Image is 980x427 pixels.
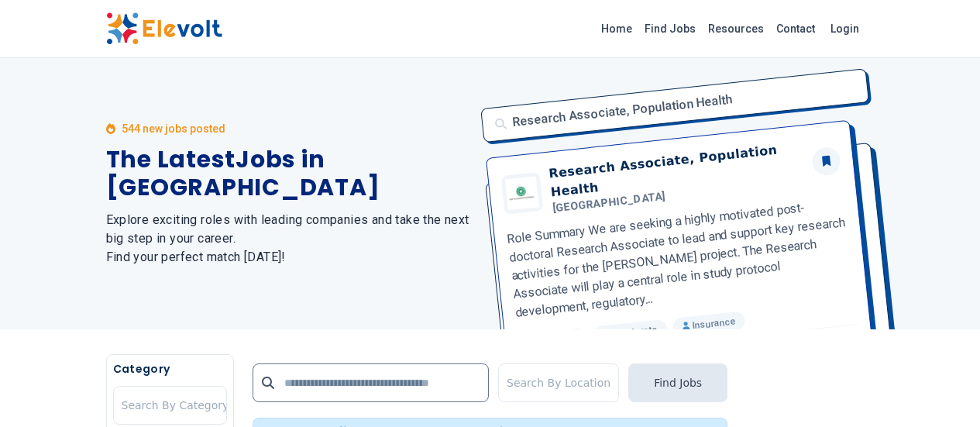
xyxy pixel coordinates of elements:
[821,13,868,44] a: Login
[106,12,222,45] img: Elevolt
[628,363,727,402] button: Find Jobs
[702,16,770,41] a: Resources
[638,16,702,41] a: Find Jobs
[106,211,472,267] h2: Explore exciting roles with leading companies and take the next big step in your career. Find you...
[122,121,225,136] p: 544 new jobs posted
[595,16,638,41] a: Home
[113,361,227,377] h5: Category
[106,146,472,201] h1: The Latest Jobs in [GEOGRAPHIC_DATA]
[770,16,821,41] a: Contact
